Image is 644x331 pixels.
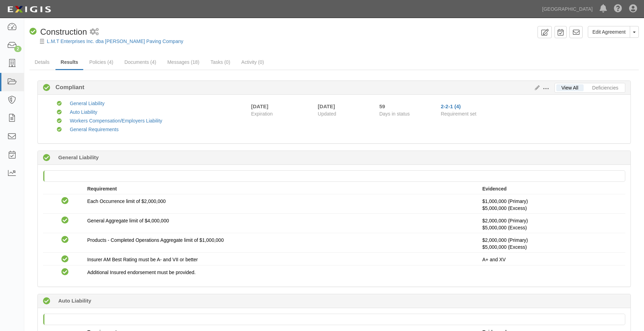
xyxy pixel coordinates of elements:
[70,109,97,115] a: Auto Liability
[482,205,527,211] span: Policy #N-EC700076500 Insurer: Greenwich Insurance Company
[43,298,50,305] i: Compliant 125 days (since 05/16/2025)
[55,55,84,70] a: Results
[43,84,50,92] i: Compliant
[57,119,62,124] i: Compliant
[84,55,118,69] a: Policies (4)
[588,26,630,38] a: Edit Agreement
[539,2,596,16] a: [GEOGRAPHIC_DATA]
[532,85,540,91] a: Edit Results
[482,237,620,251] p: $2,000,000 (Primary)
[482,217,620,231] p: $2,000,000 (Primary)
[556,84,584,91] a: View All
[587,84,624,91] a: Deficiencies
[57,110,62,115] i: Compliant
[87,257,198,262] span: Insurer AM Best Rating must be A- and VII or better
[43,154,50,162] i: Compliant 125 days (since 05/16/2025)
[58,154,99,161] b: General Liability
[61,236,69,244] i: Compliant
[236,55,269,69] a: Activity (0)
[14,46,22,52] div: 2
[61,269,69,276] i: Compliant
[482,256,620,263] p: A+ and XV
[205,55,235,69] a: Tasks (0)
[61,256,69,263] i: Compliant
[441,103,461,109] a: 2-2-1 (4)
[70,118,162,124] a: Workers Compensation/Employers Liability
[87,186,117,192] strong: Requirement
[90,28,99,36] i: 2 scheduled workflows
[162,55,205,69] a: Messages (18)
[40,27,87,36] span: Construction
[482,244,527,250] span: Policy #N-EC700076500 Insurer: Greenwich Insurance Company
[70,127,119,132] a: General Requirements
[87,198,165,204] span: Each Occurrence limit of $2,000,000
[57,127,62,132] i: Compliant
[379,111,410,117] span: Days in status
[87,270,196,275] span: Additional Insured endorsement must be provided.
[5,3,53,16] img: logo-5460c22ac91f19d4615b14bd174203de0afe785f0fc80cf4dbbc73dc1793850b.png
[29,28,37,35] i: Compliant
[482,186,507,192] strong: Evidenced
[29,55,55,69] a: Details
[61,197,69,205] i: Compliant
[318,111,336,117] span: Updated
[251,110,312,117] span: Expiration
[379,103,436,110] div: Since 07/21/2025
[58,297,91,304] b: Auto Liability
[87,218,169,223] span: General Aggregate limit of $4,000,000
[441,111,476,117] span: Requirement set
[482,225,527,230] span: Policy #N-EC700076500 Insurer: Greenwich Insurance Company
[482,198,620,212] p: $1,000,000 (Primary)
[119,55,162,69] a: Documents (4)
[50,83,84,92] b: Compliant
[70,101,104,106] a: General Liability
[57,101,62,106] i: Compliant
[318,103,369,110] div: [DATE]
[251,103,268,110] div: [DATE]
[614,5,622,13] i: Help Center - Complianz
[47,39,183,44] a: L.M.T Enterprises Inc. dba [PERSON_NAME] Paving Company
[61,217,69,224] i: Compliant
[87,237,224,243] span: Products - Completed Operations Aggregate limit of $1,000,000
[29,26,87,38] div: Construction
